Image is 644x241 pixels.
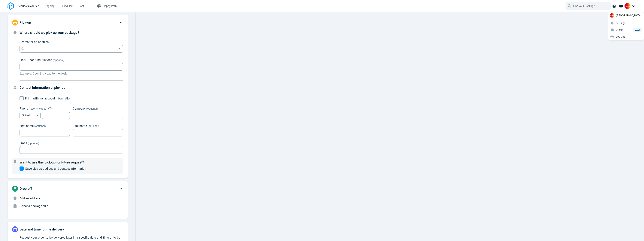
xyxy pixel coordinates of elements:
h4: Contact information at pick-up [20,85,123,90]
button: Log out [609,34,643,40]
button: Explain "Recommended" [49,108,51,110]
img: Icon [610,21,614,25]
span: Last name [73,124,87,128]
span: ( recommended ) [29,107,47,110]
span: Email [20,141,27,145]
span: Pick-up [20,20,31,24]
span: Company [73,107,86,110]
span: Want to use this pick-up for future request? [20,160,84,164]
span: Credit [616,28,623,32]
img: Icon [610,13,614,18]
span: £0.00 [635,29,640,31]
span: Log out [616,35,625,39]
p: Example: Door 21. Head to the desk [20,71,123,76]
span: Settings [616,21,625,25]
span: (optional) [88,124,99,127]
span: Date and time for the delivery [20,227,64,231]
span: Request a courier [18,5,39,8]
button: Open [117,47,122,51]
div: Drop-offAdd an addressSelect a package size [8,181,128,219]
span: Select a package size [20,204,48,208]
span: Past [79,5,84,8]
img: Icon [610,34,614,39]
div: Pick-up [8,15,128,30]
input: Find your Package [573,2,604,10]
span: Phone [20,107,28,110]
span: Search for an address [20,40,49,44]
img: Client [624,3,630,9]
span: Happy Path [103,5,117,8]
img: Logo [8,2,14,10]
span: (optional) [34,124,46,127]
span: (optional) [28,142,39,145]
div: [GEOGRAPHIC_DATA] [608,12,644,19]
span: (optional) [86,107,98,110]
span: Flat / Door / Instructions [20,58,52,62]
div: GB +44 [20,112,41,119]
span: First name [20,124,34,128]
span: Scheduled [61,5,73,8]
span: Save pick-up address and contact information [25,167,86,170]
span: Drop-off [20,187,32,191]
span: (optional) [53,59,64,62]
img: Icon [610,28,614,32]
span: Where should we pick up your package? [20,31,79,35]
span: Add an address [20,197,40,200]
span: Fill in with my account information [25,97,71,100]
div: Pick-up [8,30,128,178]
span: Ongoing [45,5,55,8]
